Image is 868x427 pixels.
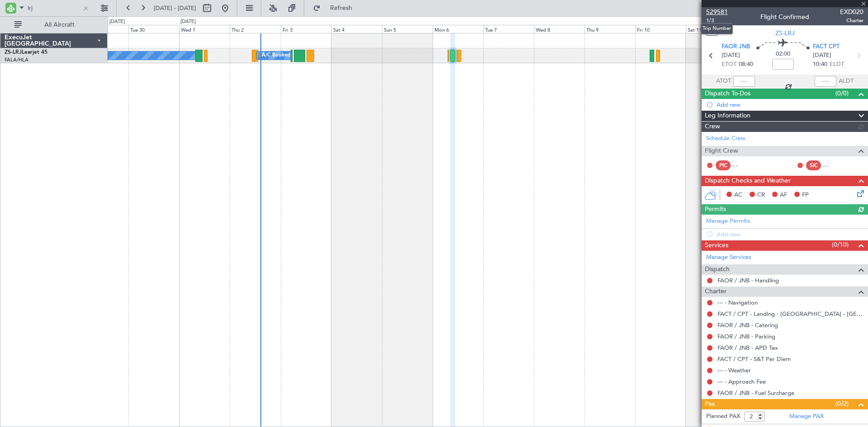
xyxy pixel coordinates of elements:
[775,28,795,38] span: ZS-LRJ
[706,412,740,421] label: Planned PAX
[789,412,824,421] a: Manage PAX
[802,191,809,200] span: FP
[813,51,831,60] span: [DATE]
[331,25,382,33] div: Sat 4
[716,77,731,86] span: ATOT
[5,50,22,55] span: ZS-LRJ
[705,264,730,275] span: Dispatch
[322,5,360,11] span: Refresh
[734,191,742,200] span: AC
[717,277,779,284] a: FAOR / JNB - Handling
[717,366,751,374] a: --- - Weather
[705,111,750,121] span: Leg Information
[28,1,80,15] input: A/C (Reg. or Type)
[686,25,736,33] div: Sat 11
[701,23,733,34] div: Trip Number
[717,333,775,340] a: FAOR / JNB - Parking
[706,7,728,17] span: 529581
[717,101,863,108] div: Add new
[705,240,728,251] span: Services
[717,344,778,352] a: FAOR / JNB - APD Tax
[24,22,95,28] span: All Aircraft
[262,49,290,62] div: A/C Booked
[717,321,778,329] a: FAOR / JNB - Catering
[840,7,863,17] span: EXD020
[835,399,849,408] span: (0/2)
[5,56,28,63] a: FALA/HLA
[706,253,751,262] a: Manage Services
[717,389,794,397] a: FAOR / JNB - Fuel Surcharge
[128,25,179,33] div: Tue 30
[179,25,230,33] div: Wed 1
[739,60,753,69] span: 08:40
[230,25,280,33] div: Thu 2
[109,18,125,26] div: [DATE]
[760,12,809,22] div: Flight Confirmed
[433,25,483,33] div: Mon 6
[483,25,534,33] div: Tue 7
[757,191,765,200] span: CR
[180,18,196,26] div: [DATE]
[705,89,750,99] span: Dispatch To-Dos
[717,299,758,306] a: --- - Navigation
[780,191,787,200] span: AF
[813,42,840,52] span: FACT CPT
[705,176,791,186] span: Dispatch Checks and Weather
[722,60,736,69] span: ETOT
[585,25,635,33] div: Thu 9
[840,17,863,24] span: Charter
[813,60,827,69] span: 10:40
[382,25,433,33] div: Sun 5
[776,50,790,59] span: 02:00
[309,1,363,15] button: Refresh
[635,25,686,33] div: Fri 10
[10,18,98,32] button: All Aircraft
[717,310,863,318] a: FACT / CPT - Landing - [GEOGRAPHIC_DATA] - [GEOGRAPHIC_DATA] International FACT / CPT
[722,51,740,60] span: [DATE]
[705,399,715,409] span: Pax
[705,286,726,297] span: Charter
[835,89,849,98] span: (0/0)
[154,4,196,12] span: [DATE] - [DATE]
[717,378,766,385] a: --- - Approach Fee
[5,50,47,55] a: ZS-LRJLearjet 45
[839,77,854,86] span: ALDT
[281,25,331,33] div: Fri 3
[717,355,791,363] a: FACT / CPT - S&T Per Diem
[534,25,585,33] div: Wed 8
[722,42,750,52] span: FAOR JNB
[832,240,849,249] span: (0/10)
[830,60,844,69] span: ELDT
